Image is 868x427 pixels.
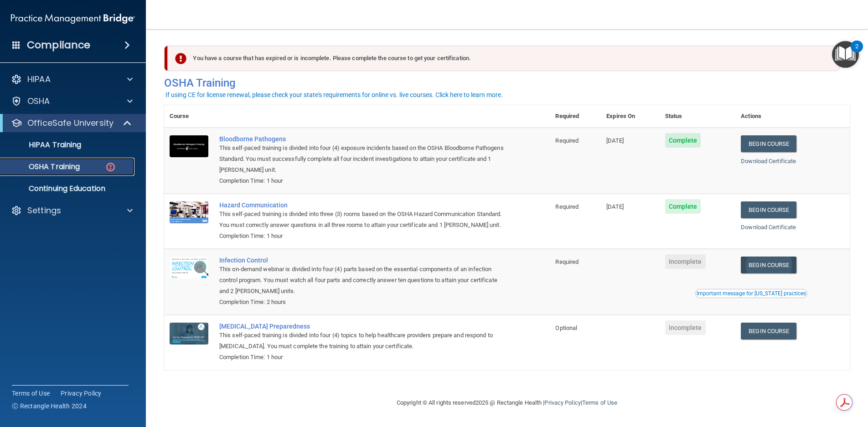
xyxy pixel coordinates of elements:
a: Begin Course [741,201,796,218]
p: OfficeSafe University [27,118,114,129]
p: Continuing Education [6,184,130,193]
a: OfficeSafe University [11,118,132,129]
div: You have a course that has expired or is incomplete. Please complete the course to get your certi... [168,46,840,71]
span: Complete [665,133,701,148]
h4: Compliance [27,39,90,51]
div: This self-paced training is divided into four (4) exposure incidents based on the OSHA Bloodborne... [219,143,504,175]
a: Terms of Use [12,389,50,398]
span: [DATE] [606,137,624,144]
div: Copyright © All rights reserved 2025 @ Rectangle Health | | [341,388,673,417]
a: OSHA [11,96,133,107]
a: Privacy Policy [544,399,580,406]
span: Required [555,258,579,265]
div: Completion Time: 1 hour [219,352,504,363]
span: Required [555,203,579,210]
button: Open Resource Center, 2 new notifications [832,41,859,68]
th: Course [164,105,214,128]
a: Infection Control [219,257,504,264]
a: Download Certificate [741,224,796,231]
th: Status [660,105,736,128]
p: OSHA [27,96,50,107]
p: HIPAA [27,74,51,85]
span: Incomplete [665,254,706,269]
span: Ⓒ Rectangle Health 2024 [12,401,87,411]
h4: OSHA Training [164,77,850,89]
a: Download Certificate [741,158,796,165]
a: Privacy Policy [61,389,102,398]
a: Hazard Communication [219,201,504,209]
div: If using CE for license renewal, please check your state's requirements for online vs. live cours... [165,92,503,98]
th: Required [550,105,601,128]
div: This self-paced training is divided into three (3) rooms based on the OSHA Hazard Communication S... [219,209,504,231]
p: Settings [27,205,61,216]
a: Terms of Use [582,399,617,406]
div: This on-demand webinar is divided into four (4) parts based on the essential components of an inf... [219,264,504,297]
button: Read this if you are a dental practitioner in the state of CA [695,289,807,298]
span: Required [555,137,579,144]
p: HIPAA Training [6,140,81,149]
div: Completion Time: 1 hour [219,175,504,186]
span: Incomplete [665,320,706,335]
img: danger-circle.6113f641.png [105,161,116,173]
a: Begin Course [741,135,796,152]
p: OSHA Training [6,162,80,171]
img: exclamation-circle-solid-danger.72ef9ffc.png [175,53,186,64]
div: This self-paced training is divided into four (4) topics to help healthcare providers prepare and... [219,330,504,352]
th: Actions [735,105,850,128]
a: [MEDICAL_DATA] Preparedness [219,323,504,330]
span: Optional [555,324,577,331]
a: Bloodborne Pathogens [219,135,504,143]
div: Important message for [US_STATE] practices [697,291,806,296]
button: If using CE for license renewal, please check your state's requirements for online vs. live cours... [164,90,504,99]
img: PMB logo [11,10,135,28]
a: HIPAA [11,74,133,85]
th: Expires On [601,105,659,128]
a: Begin Course [741,323,796,340]
div: 2 [855,46,858,58]
span: [DATE] [606,203,624,210]
span: Complete [665,199,701,214]
div: Completion Time: 2 hours [219,297,504,308]
a: Settings [11,205,133,216]
a: Begin Course [741,257,796,273]
div: Completion Time: 1 hour [219,231,504,242]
